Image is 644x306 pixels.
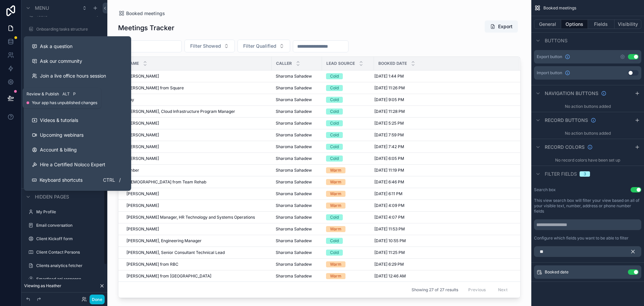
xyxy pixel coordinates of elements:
[374,109,405,114] span: [DATE] 11:28 PM
[374,74,404,79] span: [DATE] 1:44 PM
[126,109,235,114] span: [PERSON_NAME], Cloud Infrastructure Program Manager
[276,203,312,208] span: Sharoma Sahadew
[330,191,341,197] div: Warm
[243,43,276,49] span: Filter Qualified
[326,250,370,256] a: Cold
[330,273,341,279] div: Warm
[374,97,404,102] span: [DATE] 9:05 PM
[126,97,268,102] a: Guy
[126,203,159,208] span: [PERSON_NAME]
[276,61,292,66] span: Caller
[326,179,370,185] a: Warm
[276,121,318,126] a: Sharoma Sahadew
[276,85,318,91] a: Sharoma Sahadew
[40,177,83,183] span: Keyboard shortcuts
[36,27,102,32] label: Onboarding tasks structure
[531,128,644,139] div: No action buttons added
[326,226,370,232] a: Warm
[126,215,268,220] a: [PERSON_NAME] Manager, HR Technology and Systems Operations
[374,97,512,102] a: [DATE] 9:05 PM
[276,226,318,232] a: Sharoma Sahadew
[330,226,341,232] div: Warm
[276,168,318,173] a: Sharoma Sahadew
[374,273,406,279] span: [DATE] 12:46 AM
[126,250,268,255] a: [PERSON_NAME], Senior Consultant Technical Lead
[374,156,404,161] span: [DATE] 6:05 PM
[126,109,268,114] a: [PERSON_NAME], Cloud Infrastructure Program Manager
[374,121,512,126] a: [DATE] 5:25 PM
[117,177,122,183] span: /
[276,262,318,267] a: Sharoma Sahadew
[126,226,268,232] a: [PERSON_NAME]
[326,191,370,197] a: Warm
[374,226,405,232] span: [DATE] 11:53 PM
[534,235,629,241] label: Configure which fields you want to be able to filter
[126,85,184,91] span: [PERSON_NAME] from Square
[374,179,404,185] span: [DATE] 6:46 PM
[374,156,512,161] a: [DATE] 6:05 PM
[40,58,82,64] span: Ask our community
[374,85,512,91] a: [DATE] 11:26 PM
[330,203,341,209] div: Warm
[276,132,312,138] span: Sharoma Sahadew
[545,117,588,124] span: Record buttons
[126,132,159,138] span: [PERSON_NAME]
[126,85,268,91] a: [PERSON_NAME] from Square
[126,179,268,185] a: [DEMOGRAPHIC_DATA] from Team Rehab
[534,19,561,29] button: General
[588,19,615,29] button: Fields
[374,191,402,196] span: [DATE] 6:11 PM
[276,74,312,79] span: Sharoma Sahadew
[26,172,128,188] button: Keyboard shortcutsCtrl/
[545,37,568,44] span: Buttons
[276,97,318,102] a: Sharoma Sahadew
[90,295,105,304] button: Done
[326,203,370,209] a: Warm
[24,283,61,289] span: Viewing as Heather
[276,179,312,185] span: Sharoma Sahadew
[126,10,165,17] span: Booked meetings
[36,236,102,242] label: Client Kickoff form
[330,97,339,103] div: Cold
[126,226,159,232] span: [PERSON_NAME]
[126,273,268,279] a: [PERSON_NAME] from [GEOGRAPHIC_DATA]
[276,109,312,114] span: Sharoma Sahadew
[330,73,339,79] div: Cold
[545,171,577,177] span: Filter fields
[126,168,268,173] a: Amber
[184,40,235,52] button: Select Button
[126,238,268,244] a: [PERSON_NAME], Engineering Manager
[374,168,404,173] span: [DATE] 11:19 PM
[26,91,59,97] span: Review & Publish
[326,120,370,126] a: Cold
[374,144,512,149] a: [DATE] 7:42 PM
[126,273,211,279] span: [PERSON_NAME] from [GEOGRAPHIC_DATA]
[126,74,159,79] span: [PERSON_NAME]
[276,238,318,244] a: Sharoma Sahadew
[276,250,318,255] a: Sharoma Sahadew
[537,70,562,76] span: Import button
[330,120,339,126] div: Cold
[276,273,318,279] a: Sharoma Sahadew
[330,156,339,162] div: Cold
[330,250,339,256] div: Cold
[36,276,102,282] label: Smartlead api response
[374,203,405,208] span: [DATE] 4:09 PM
[126,74,268,79] a: [PERSON_NAME]
[531,155,644,166] div: No record colors have been set up
[36,209,102,215] label: My Profile
[276,191,318,196] a: Sharoma Sahadew
[276,74,318,79] a: Sharoma Sahadew
[330,132,339,138] div: Cold
[545,269,569,275] span: Booked date
[545,90,598,97] span: Navigation buttons
[326,261,370,267] a: Warm
[330,85,339,91] div: Cold
[126,121,268,126] a: [PERSON_NAME]
[36,250,102,255] a: Client Contact Persons
[36,223,102,228] a: Email conversation
[374,250,405,255] span: [DATE] 11:25 PM
[32,100,97,105] span: Your app has unpublished changes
